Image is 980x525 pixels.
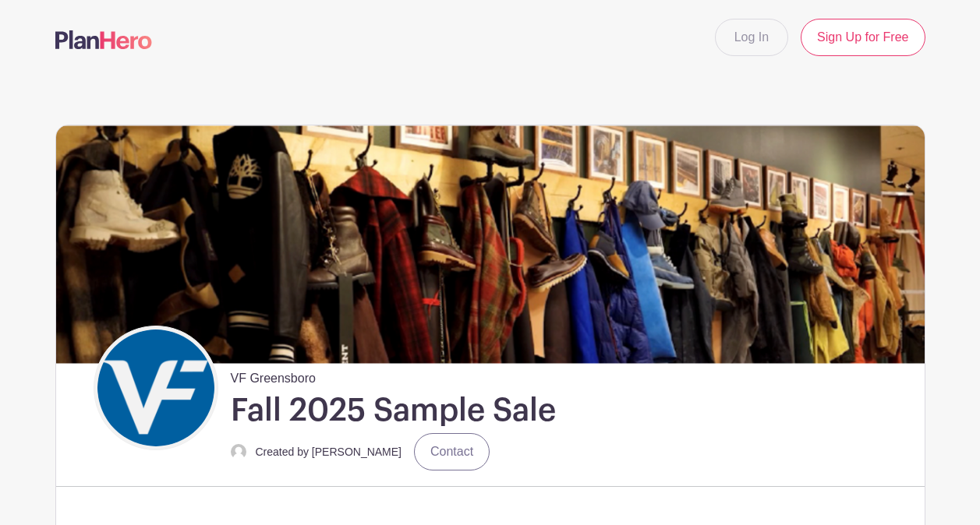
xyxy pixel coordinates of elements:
img: default-ce2991bfa6775e67f084385cd625a349d9dcbb7a52a09fb2fda1e96e2d18dcdb.png [231,444,246,460]
a: Contact [414,433,490,470]
span: VF Greensboro [231,363,316,388]
a: Sign Up for Free [801,19,925,56]
h1: Fall 2025 Sample Sale [231,391,556,430]
img: logo-507f7623f17ff9eddc593b1ce0a138ce2505c220e1c5a4e2b4648c50719b7d32.svg [55,30,152,49]
img: Sample%20Sale.png [56,125,925,363]
img: VF_Icon_FullColor_CMYK-small.png [97,329,214,446]
small: Created by [PERSON_NAME] [256,446,402,458]
a: Log In [715,19,788,56]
